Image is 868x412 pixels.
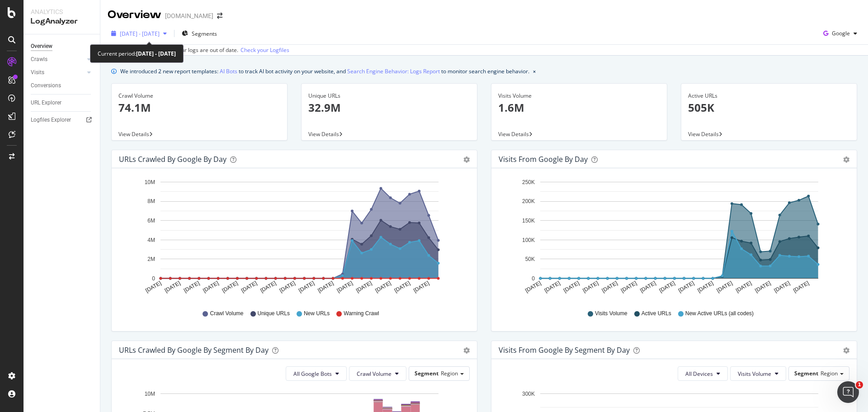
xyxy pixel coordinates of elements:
[286,366,347,381] button: All Google Bots
[31,55,47,64] div: Crawls
[639,280,657,294] text: [DATE]
[108,26,170,41] button: [DATE] - [DATE]
[688,92,850,100] div: Active URLs
[220,66,237,76] a: AI Bots
[792,280,810,294] text: [DATE]
[347,66,440,76] a: Search Engine Behavior: Logs Report
[688,130,719,138] span: View Details
[31,98,61,108] div: URL Explorer
[562,280,580,294] text: [DATE]
[297,280,316,294] text: [DATE]
[525,256,535,262] text: 50K
[821,369,838,377] span: Region
[498,92,660,100] div: Visits Volume
[240,280,258,294] text: [DATE]
[685,370,713,378] span: All Devices
[393,280,411,294] text: [DATE]
[595,310,627,317] span: Visits Volume
[120,66,529,76] div: We introduced 2 new report templates: to track AI bot activity on your website, and to monitor se...
[754,280,772,294] text: [DATE]
[620,280,638,294] text: [DATE]
[412,280,430,294] text: [DATE]
[183,280,201,294] text: [DATE]
[531,65,538,78] button: close banner
[601,280,619,294] text: [DATE]
[304,310,330,317] span: New URLs
[498,130,529,138] span: View Details
[111,66,857,76] div: info banner
[355,280,373,294] text: [DATE]
[716,280,734,294] text: [DATE]
[111,46,289,54] div: Last update
[524,280,542,294] text: [DATE]
[820,26,861,41] button: Google
[31,42,94,51] a: Overview
[415,369,439,377] span: Segment
[843,347,849,354] div: gear
[192,30,217,38] span: Segments
[152,275,155,282] text: 0
[119,346,269,355] div: URLs Crawled by Google By Segment By Day
[31,81,61,90] div: Conversions
[532,275,535,282] text: 0
[357,370,392,378] span: Crawl Volume
[31,16,93,27] div: LogAnalyzer
[344,310,379,317] span: Warning Crawl
[259,280,277,294] text: [DATE]
[178,26,221,41] button: Segments
[241,46,289,54] a: Check your Logfiles
[136,50,176,57] b: [DATE] - [DATE]
[336,280,354,294] text: [DATE]
[738,370,771,378] span: Visits Volume
[678,366,728,381] button: All Devices
[522,179,535,185] text: 250K
[164,280,182,294] text: [DATE]
[119,155,226,164] div: URLs Crawled by Google by day
[730,366,786,381] button: Visits Volume
[581,280,599,294] text: [DATE]
[837,381,859,403] iframe: Intercom live chat
[119,175,467,301] svg: A chart.
[832,29,850,37] span: Google
[175,46,238,54] div: Your logs are out of date.
[308,130,339,138] span: View Details
[293,370,332,378] span: All Google Bots
[735,280,753,294] text: [DATE]
[31,68,44,77] div: Visits
[210,310,243,317] span: Crawl Volume
[202,280,220,294] text: [DATE]
[31,7,93,16] div: Analytics
[31,42,52,51] div: Overview
[543,280,561,294] text: [DATE]
[794,369,818,377] span: Segment
[499,175,846,301] svg: A chart.
[349,366,406,381] button: Crawl Volume
[696,280,714,294] text: [DATE]
[856,381,863,388] span: 1
[118,92,280,100] div: Crawl Volume
[278,280,297,294] text: [DATE]
[316,280,335,294] text: [DATE]
[522,237,535,243] text: 100K
[374,280,392,294] text: [DATE]
[685,310,754,317] span: New Active URLs (all codes)
[498,100,660,115] p: 1.6M
[522,218,535,224] text: 150K
[688,100,850,115] p: 505K
[31,115,94,125] a: Logfiles Explorer
[308,92,470,100] div: Unique URLs
[221,280,239,294] text: [DATE]
[217,13,222,19] div: arrow-right-arrow-left
[843,156,849,163] div: gear
[499,155,588,164] div: Visits from Google by day
[108,7,161,23] div: Overview
[773,280,791,294] text: [DATE]
[642,310,671,317] span: Active URLs
[118,100,280,115] p: 74.1M
[258,310,290,317] span: Unique URLs
[463,156,470,163] div: gear
[31,55,85,64] a: Crawls
[98,48,176,59] div: Current period:
[31,68,85,77] a: Visits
